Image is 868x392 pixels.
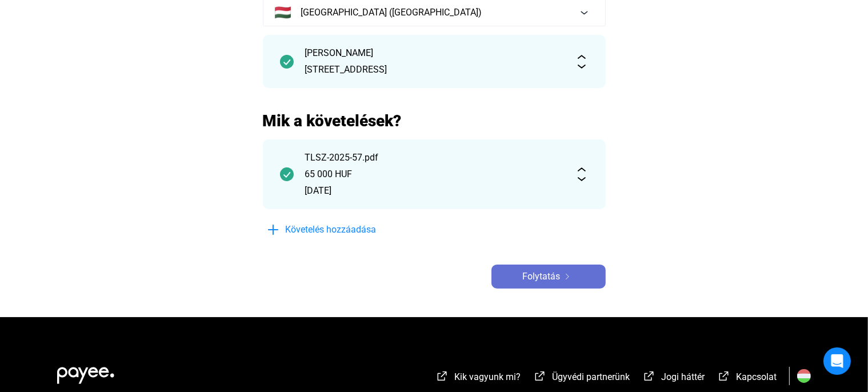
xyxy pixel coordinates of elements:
[275,6,292,19] span: 🇭🇺
[305,184,563,198] div: [DATE]
[305,46,563,60] div: [PERSON_NAME]
[575,167,589,181] img: expand
[661,371,705,382] span: Jogi háttér
[454,371,521,382] span: Kik vagyunk mi?
[305,63,563,77] div: [STREET_ADDRESS]
[266,223,280,237] img: plus-blue
[552,371,630,382] span: Ügyvédi partnerünk
[280,167,294,181] img: checkmark-darker-green-circle
[263,218,434,242] button: plus-blueKövetelés hozzáadása
[301,6,482,19] span: [GEOGRAPHIC_DATA] ([GEOGRAPHIC_DATA])
[561,274,574,279] img: arrow-right-white
[533,373,630,384] a: external-link-whiteÜgyvédi partnerünk
[286,223,377,237] span: Követelés hozzáadása
[797,369,811,383] img: HU.svg
[435,373,521,384] a: external-link-whiteKik vagyunk mi?
[435,370,449,382] img: external-link-white
[533,370,547,382] img: external-link-white
[717,370,731,382] img: external-link-white
[280,55,294,69] img: checkmark-darker-green-circle
[491,265,606,289] button: Folytatásarrow-right-white
[642,370,656,382] img: external-link-white
[523,270,561,283] span: Folytatás
[305,151,563,165] div: TLSZ-2025-57.pdf
[57,361,114,384] img: white-payee-white-dot.svg
[575,55,589,69] img: expand
[305,167,563,181] div: 65 000 HUF
[736,371,777,382] span: Kapcsolat
[717,373,777,384] a: external-link-whiteKapcsolat
[823,347,851,375] div: Open Intercom Messenger
[642,373,705,384] a: external-link-whiteJogi háttér
[263,111,606,131] h2: Mik a követelések?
